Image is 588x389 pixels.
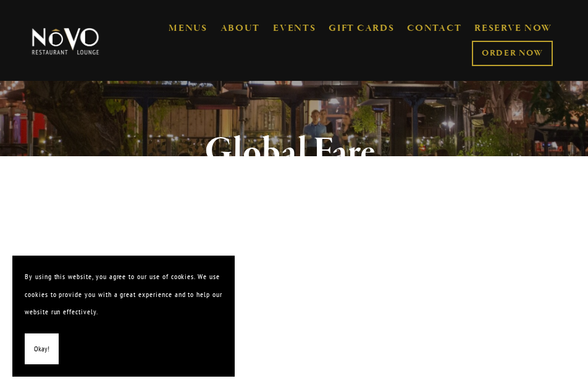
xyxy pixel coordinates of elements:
a: Voted Best Outdoor Dining 202 [184,241,395,265]
a: CONTACT [407,17,461,41]
a: ORDER NOW [472,41,553,66]
a: ABOUT [220,22,261,35]
strong: Global Fare. [GEOGRAPHIC_DATA]. [91,128,498,215]
a: ORDER NOW [306,287,420,346]
h2: 5 [46,240,542,266]
a: MENUS [169,22,208,35]
p: By using this website, you agree to our use of cookies. We use cookies to provide you with a grea... [25,268,222,321]
span: Okay! [34,340,49,358]
a: GIFT CARDS [329,17,394,41]
a: EVENTS [273,22,316,35]
button: Okay! [25,333,59,365]
section: Cookie banner [12,256,235,377]
a: RESERVE NOW [474,17,552,41]
img: Novo Restaurant &amp; Lounge [30,27,101,56]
